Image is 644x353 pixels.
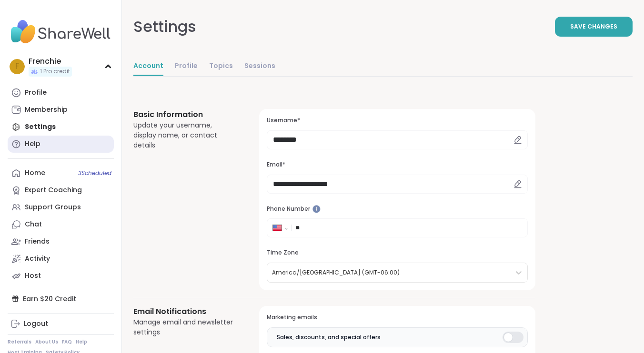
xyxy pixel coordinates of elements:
[133,306,236,317] h3: Email Notifications
[62,339,72,345] a: FAQ
[8,216,114,233] a: Chat
[570,22,617,31] span: Save Changes
[133,15,196,38] div: Settings
[133,317,236,337] div: Manage email and newsletter settings
[8,250,114,267] a: Activity
[25,271,41,281] div: Host
[8,84,114,101] a: Profile
[8,267,114,284] a: Host
[15,60,19,73] span: F
[25,186,82,195] div: Expert Coaching
[8,101,114,118] a: Membership
[24,319,48,329] div: Logout
[25,203,81,212] div: Support Groups
[25,139,40,149] div: Help
[175,57,198,76] a: Profile
[25,168,45,178] div: Home
[35,339,58,345] a: About Us
[267,117,528,125] h3: Username*
[40,68,70,76] span: 1 Pro credit
[8,339,31,345] a: Referrals
[25,220,42,229] div: Chat
[8,233,114,250] a: Friends
[555,17,633,37] button: Save Changes
[277,333,381,342] span: Sales, discounts, and special offers
[8,182,114,199] a: Expert Coaching
[25,254,50,264] div: Activity
[267,161,528,169] h3: Email*
[267,205,528,213] h3: Phone Number
[25,105,68,115] div: Membership
[8,136,114,153] a: Help
[76,339,87,345] a: Help
[29,56,72,67] div: Frenchie
[133,109,236,120] h3: Basic Information
[209,57,233,76] a: Topics
[267,249,528,257] h3: Time Zone
[133,57,163,76] a: Account
[78,169,111,177] span: 3 Scheduled
[8,315,114,333] a: Logout
[8,199,114,216] a: Support Groups
[8,290,114,307] div: Earn $20 Credit
[244,57,275,76] a: Sessions
[133,120,236,150] div: Update your username, display name, or contact details
[8,15,114,49] img: ShareWell Nav Logo
[25,237,50,246] div: Friends
[8,165,114,182] a: Home3Scheduled
[267,314,528,322] h3: Marketing emails
[312,205,321,213] iframe: Spotlight
[25,88,47,98] div: Profile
